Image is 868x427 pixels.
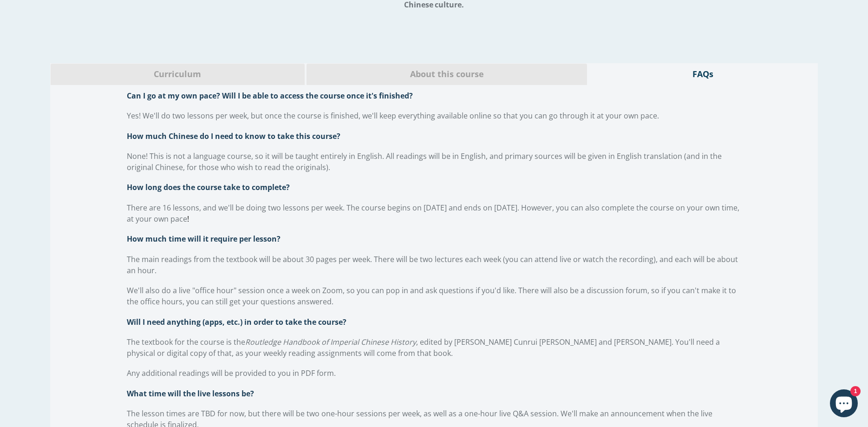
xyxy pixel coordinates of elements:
span: Any additional readings will be provided to you in PDF form. [127,368,336,378]
inbox-online-store-chat: Shopify online store chat [827,389,861,420]
span: There are 16 lessons, and we'll be doing two lessons per week. The course begins on [DATE] and en... [127,203,739,224]
strong: What time will the live lessons be? [127,388,254,399]
span: None! This is not a language course, so it will be taught entirely in English. All readings will ... [127,151,722,172]
p: ! [127,202,741,224]
span: Curriculum [58,68,298,80]
strong: How much time will it require per lesson? [127,234,281,244]
span: The main readings from the textbook will be about 30 pages per week. There will be two lectures e... [127,254,738,276]
span: The textbook for the course is the , edited by [PERSON_NAME] Cunrui [PERSON_NAME] and [PERSON_NAM... [127,337,720,358]
span: About this course [313,68,580,80]
strong: How long does the course take to complete? [127,182,290,192]
span: FAQs [596,68,809,80]
strong: How much Chinese do I need to know to take this course? [127,131,340,141]
span: We'll also do a live "office hour" session once a week on Zoom, so you can pop in and ask questio... [127,285,736,307]
em: Routledge Handbook of Imperial Chinese History [245,337,416,347]
strong: Will I need anything (apps, etc.) in order to take the course? [127,317,346,327]
span: Yes! We'll do two lessons per week, but once the course is finished, we'll keep everything availa... [127,111,659,121]
strong: Can I go at my own pace? Will I be able to access the course once it's finished? [127,91,413,101]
